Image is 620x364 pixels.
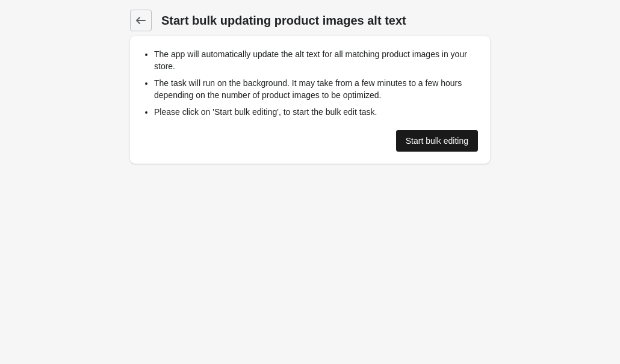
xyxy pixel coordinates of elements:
[161,12,490,29] h1: Start bulk updating product images alt text
[396,130,478,152] a: Start bulk editing
[154,106,478,118] li: Please click on 'Start bulk editing', to start the bulk edit task.
[406,136,468,146] div: Start bulk editing
[154,77,478,101] li: The task will run on the background. It may take from a few minutes to a few hours depending on t...
[154,48,478,72] li: The app will automatically update the alt text for all matching product images in your store.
